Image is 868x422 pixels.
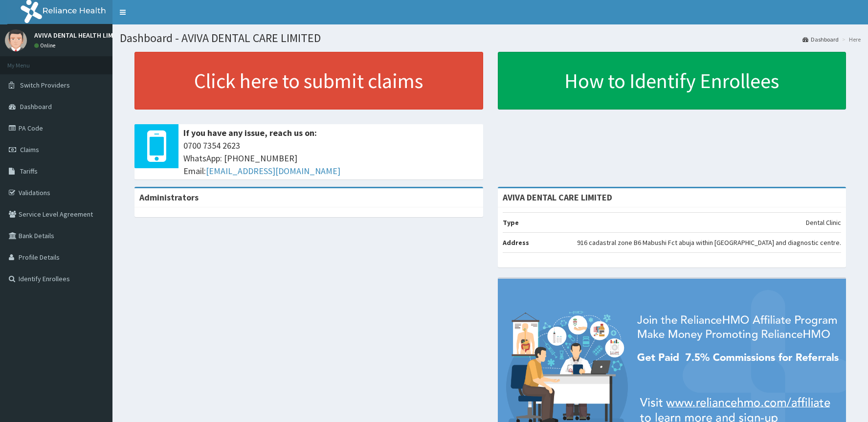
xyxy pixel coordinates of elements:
[134,52,483,110] a: Click here to submit claims
[34,42,58,49] a: Online
[20,81,70,89] span: Switch Providers
[802,35,839,44] a: Dashboard
[503,238,529,247] b: Address
[840,35,861,44] li: Here
[34,32,127,39] p: AVIVA DENTAL HEALTH LIMITED
[139,192,199,203] b: Administrators
[577,238,841,247] p: 916 cadastral zone B6 Mabushi Fct abuja within [GEOGRAPHIC_DATA] and diagnostic centre.
[5,29,27,51] img: User Image
[120,32,861,44] h1: Dashboard - AVIVA DENTAL CARE LIMITED
[498,52,846,110] a: How to Identify Enrollees
[183,127,317,138] b: If you have any issue, reach us on:
[503,218,519,227] b: Type
[806,218,841,227] p: Dental Clinic
[183,139,478,177] span: 0700 7354 2623 WhatsApp: [PHONE_NUMBER] Email:
[20,145,39,154] span: Claims
[206,165,340,177] a: [EMAIL_ADDRESS][DOMAIN_NAME]
[20,102,52,111] span: Dashboard
[503,192,612,203] strong: AVIVA DENTAL CARE LIMITED
[20,167,38,176] span: Tariffs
